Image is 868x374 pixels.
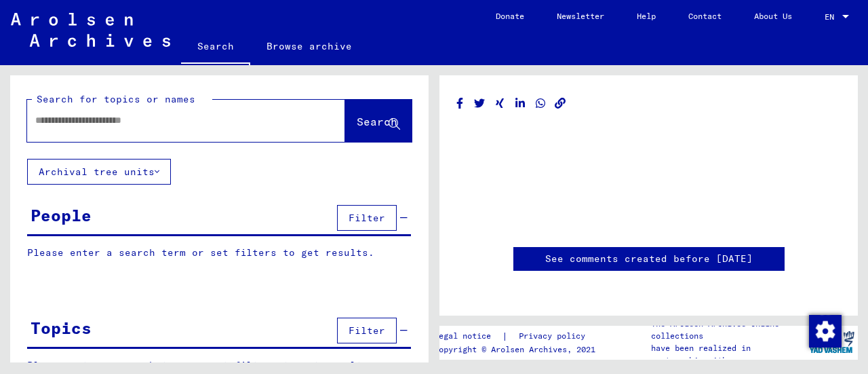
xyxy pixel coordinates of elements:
[473,95,487,112] button: Share on Twitter
[651,342,806,367] p: have been realized in partnership with
[553,95,568,112] button: Copy link
[31,316,92,340] div: Topics
[349,324,385,337] span: Filter
[337,318,397,343] button: Filter
[31,203,92,227] div: People
[508,329,601,343] a: Privacy policy
[493,95,507,112] button: Share on Xing
[250,30,368,62] a: Browse archive
[453,95,467,112] button: Share on Facebook
[27,246,411,260] p: Please enter a search term or set filters to get results.
[809,315,842,348] img: Change consent
[337,205,397,231] button: Filter
[825,12,840,22] span: EN
[806,325,857,359] img: yv_logo.png
[534,95,548,112] button: Share on WhatsApp
[345,100,412,142] button: Search
[545,252,753,266] a: See comments created before [DATE]
[181,30,250,65] a: Search
[434,329,601,343] div: |
[349,212,385,224] span: Filter
[11,13,170,47] img: Arolsen_neg.svg
[434,329,502,343] a: Legal notice
[37,93,195,105] mat-label: Search for topics or names
[651,318,806,342] p: The Arolsen Archives online collections
[434,343,601,356] p: Copyright © Arolsen Archives, 2021
[357,115,397,128] span: Search
[27,159,171,185] button: Archival tree units
[513,95,528,112] button: Share on LinkedIn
